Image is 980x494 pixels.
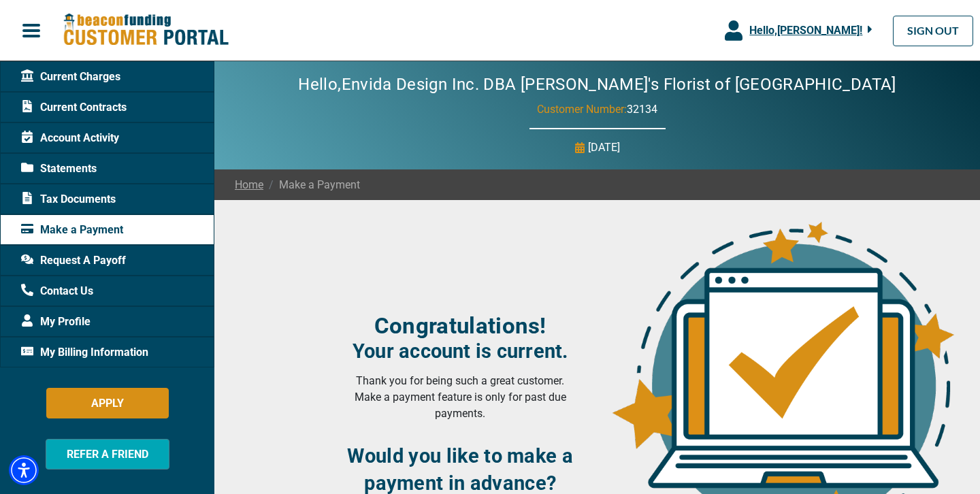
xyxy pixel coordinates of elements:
[63,13,229,48] img: Beacon Funding Customer Portal Logo
[257,75,936,95] h2: Hello, Envida Design Inc. DBA [PERSON_NAME]'s Florist of [GEOGRAPHIC_DATA]
[21,252,126,269] span: Request A Payoff
[263,177,360,193] span: Make a Payment
[46,388,169,418] button: APPLY
[235,177,263,193] a: Home
[537,103,627,116] span: Customer Number:
[21,191,116,208] span: Tax Documents
[331,373,589,422] p: Thank you for being such a great customer. Make a payment feature is only for past due payments.
[21,69,120,85] span: Current Charges
[21,283,93,299] span: Contact Us
[21,222,123,238] span: Make a Payment
[46,439,169,470] button: REFER A FRIEND
[21,314,91,330] span: My Profile
[21,344,148,361] span: My Billing Information
[627,103,657,116] span: 32134
[749,24,862,37] span: Hello, [PERSON_NAME] !
[21,161,97,177] span: Statements
[893,16,973,46] a: SIGN OUT
[9,455,39,485] div: Accessibility Menu
[331,340,589,363] h4: Your account is current.
[588,139,620,156] p: [DATE]
[21,130,119,146] span: Account Activity
[21,99,127,116] span: Current Contracts
[331,312,589,340] h3: Congratulations!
